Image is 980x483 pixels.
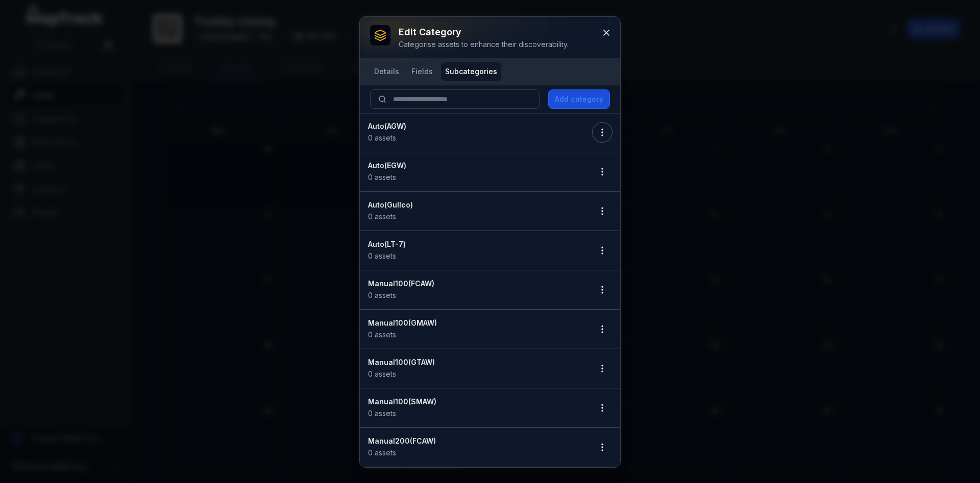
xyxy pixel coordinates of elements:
[368,173,396,181] span: 0 assets
[368,436,582,446] strong: Manual200(FCAW)
[368,448,396,457] span: 0 assets
[407,62,437,81] button: Fields
[441,62,501,81] button: Subcategories
[399,25,569,39] h3: Edit category
[368,121,582,131] strong: Auto(AGW)
[399,39,569,50] div: Categorise assets to enhance their discoverability.
[368,133,396,142] span: 0 assets
[370,62,403,81] button: Details
[368,239,582,249] strong: Auto(LT-7)
[368,409,396,418] span: 0 assets
[368,318,582,328] strong: Manual100(GMAW)
[548,89,610,109] button: Add category
[368,200,582,210] strong: Auto(Gullco)
[368,397,582,407] strong: Manual100(SMAW)
[368,212,396,221] span: 0 assets
[368,251,396,260] span: 0 assets
[368,291,396,300] span: 0 assets
[368,370,396,378] span: 0 assets
[368,279,582,289] strong: Manual100(FCAW)
[368,160,582,171] strong: Auto(EGW)
[368,330,396,339] span: 0 assets
[368,357,582,367] strong: Manual100(GTAW)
